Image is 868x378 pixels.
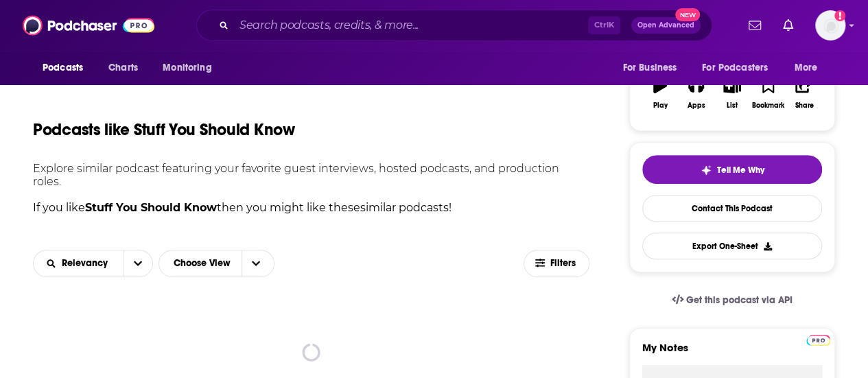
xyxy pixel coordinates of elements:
button: tell me why sparkleTell Me Why [642,155,822,184]
button: Apps [678,69,714,118]
a: Show notifications dropdown [777,14,799,37]
input: Search podcasts, credits, & more... [234,14,588,36]
span: Get this podcast via API [686,294,793,306]
p: Explore similar podcast featuring your favorite guest interviews, hosted podcasts, and production... [33,162,589,188]
span: Logged in as mdekoning [815,10,845,40]
a: Charts [99,55,146,81]
div: Bookmark [752,102,784,110]
a: Get this podcast via API [661,283,804,317]
button: Share [786,69,822,118]
h2: Choose List sort [33,250,153,277]
img: Podchaser Pro [806,335,830,346]
span: New [675,8,700,21]
img: Podchaser - Follow, Share and Rate Podcasts [23,12,154,38]
button: Choose View [159,250,274,277]
label: My Notes [642,341,822,365]
button: open menu [124,250,152,276]
span: Open Advanced [637,22,694,29]
button: List [714,69,750,118]
svg: Add a profile image [834,10,845,21]
span: Choose View [163,252,242,275]
h2: Choose View [159,250,283,277]
div: Search podcasts, credits, & more... [196,10,712,41]
a: Pro website [806,333,830,346]
button: Open AdvancedNew [631,17,701,34]
p: If you like then you might like these similar podcasts ! [33,199,589,217]
a: Show notifications dropdown [743,14,766,37]
h1: Podcasts like Stuff You Should Know [33,119,295,140]
span: More [795,58,818,78]
img: User Profile [815,10,845,40]
button: open menu [153,55,229,81]
button: open menu [34,259,124,268]
span: Ctrl K [588,16,620,34]
span: Relevancy [62,259,113,268]
button: open menu [33,55,101,81]
button: Bookmark [750,69,786,118]
span: Tell Me Why [717,165,764,176]
strong: Stuff You Should Know [85,201,217,214]
div: Play [653,102,668,110]
div: Apps [688,102,705,110]
button: Export One-Sheet [642,233,822,259]
button: open menu [693,55,788,81]
button: Filters [524,250,589,277]
span: For Podcasters [702,58,768,78]
a: Contact This Podcast [642,195,822,222]
img: tell me why sparkle [701,165,712,176]
button: open menu [785,55,835,81]
button: Show profile menu [815,10,845,40]
span: Monitoring [163,58,211,78]
div: List [727,102,738,110]
span: For Business [622,58,677,78]
span: Podcasts [43,58,83,78]
div: Share [795,102,813,110]
span: Charts [108,58,138,78]
button: Play [642,69,678,118]
span: Filters [550,259,578,268]
button: open menu [613,55,694,81]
